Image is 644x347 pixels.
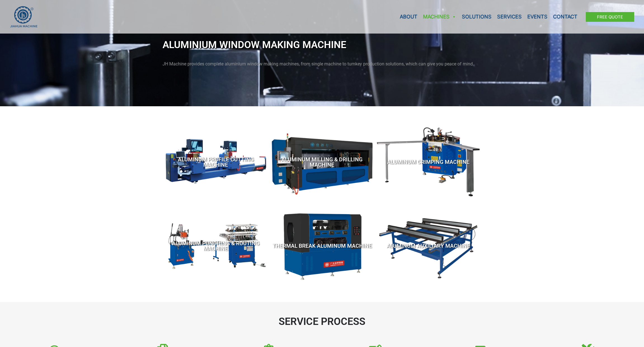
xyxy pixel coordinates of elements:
a: Aluminum Punching & Routing Machine [165,214,266,278]
a: Aluminum Crimping Machine [387,133,469,192]
span: Thermal Break Aluminum Machine [272,243,372,249]
p: JH Machine provides complete aluminium window making machines, from single machine to turnkey pro... [163,60,481,68]
img: JH Aluminium Window & Door Processing Machines [10,6,38,28]
span: Aluminum Milling & Drilling Machine [272,157,372,167]
a: Thermal Break Aluminum Machine [272,216,372,275]
a: Aluminum Milling & Drilling Machine [272,130,372,194]
h3: Service Process [279,315,365,328]
a: Aluminum Auxiliary Machine [387,216,470,275]
span: Aluminum Punching & Routing Machine [165,241,266,251]
span: Aluminum Crimping Machine [387,159,469,165]
a: Free Quote [586,12,634,22]
span: Aluminum Auxiliary Machine [387,243,470,249]
a: Aluminum Profile Cutting Machine [165,130,266,194]
h1: Aluminium Window Making Machine [163,36,481,54]
span: Aluminum Profile Cutting Machine [165,157,266,167]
